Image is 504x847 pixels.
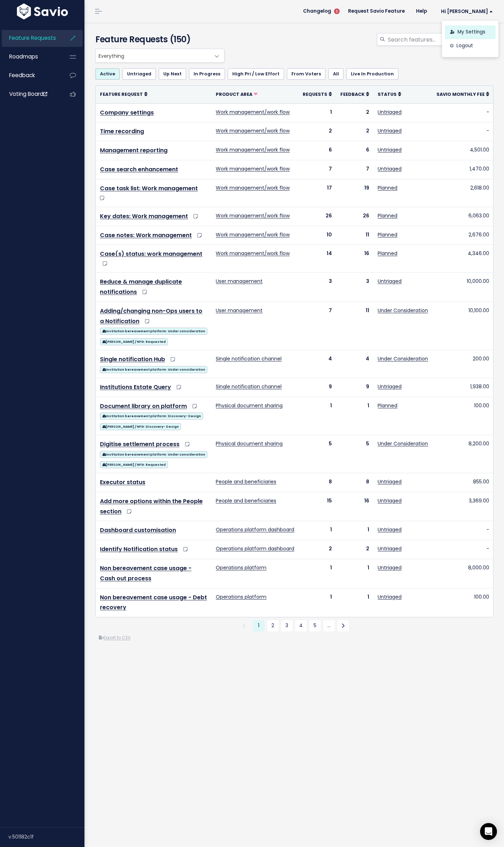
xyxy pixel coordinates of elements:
a: Work management/work flow [216,165,290,172]
td: 9 [298,378,336,397]
a: Planned [378,250,397,257]
td: 6 [298,141,336,160]
td: 855.00 [432,473,493,492]
td: 2,676.00 [432,226,493,245]
td: 3,369.00 [432,492,493,521]
a: Single notification channel [216,383,282,390]
span: Institution bereavement platform: Discovery- Design [100,413,203,420]
td: 16 [336,245,373,273]
div: v.501182c1f [8,828,84,846]
td: 5 [336,435,373,473]
a: Institution bereavement platform: Under consideration [100,326,207,335]
a: People and beneficiaries [216,478,276,485]
a: Operations platform dashboard [216,545,294,552]
td: 26 [298,207,336,226]
td: 8,200.00 [432,435,493,473]
a: Operations platform dashboard [216,526,294,533]
a: Untriaged [378,146,402,153]
a: Case search enhancement [100,165,178,173]
td: 7 [336,160,373,179]
td: 1 [336,588,373,617]
td: 10,100.00 [432,302,493,350]
a: Untriaged [378,383,402,390]
td: 100.00 [432,397,493,435]
a: Roadmaps [2,49,58,65]
a: Work management/work flow [216,127,290,134]
a: Untriaged [378,165,402,172]
td: 1 [298,103,336,122]
a: Untriaged [378,545,402,552]
a: Untriaged [378,278,402,285]
td: 1 [336,559,373,588]
td: 2 [298,122,336,141]
a: Request Savio Feature [342,6,410,17]
a: Case task list: Work management [100,184,198,192]
td: 1 [336,397,373,435]
a: Status [378,91,401,98]
span: Product Area [216,91,252,97]
a: … [323,620,335,631]
a: User management [216,307,263,314]
a: Single notification channel [216,355,282,362]
a: Work management/work flow [216,109,290,116]
td: 11 [336,302,373,350]
a: Feature Requests [2,30,58,46]
a: Hi [PERSON_NAME] [433,6,498,17]
a: Executor status [100,478,145,486]
a: Planned [378,212,397,219]
td: 1 [336,521,373,540]
a: Non bereavement case usage - Debt recovery [100,593,207,612]
td: 10 [298,226,336,245]
td: 2 [336,103,373,122]
td: 2 [336,122,373,141]
a: Physical document sharing [216,402,283,409]
span: Everything [96,49,210,62]
span: Requests [303,91,327,97]
a: Planned [378,402,397,409]
a: From Voters [287,68,326,80]
a: Management reporting [100,146,168,154]
td: 15 [298,492,336,521]
a: Under Consideration [378,307,428,314]
td: 8 [336,473,373,492]
span: 1 [253,620,264,631]
span: [PERSON_NAME] / NFG: Requested [100,338,168,345]
a: Institution bereavement platform: Discovery- Design [100,411,203,420]
span: [PERSON_NAME] / NFG: Requested [100,461,168,468]
a: Single notification Hub [100,355,165,363]
span: Feedback [9,72,35,79]
a: Dashboard customisation [100,526,176,534]
a: Reduce & manage duplicate notifications [100,278,182,296]
a: Active [95,68,120,80]
a: Case(s) status: work management [100,250,202,258]
td: 5 [298,435,336,473]
td: 17 [298,179,336,207]
td: 6,063.00 [432,207,493,226]
a: Institutions Estate Query [100,383,171,391]
td: 26 [336,207,373,226]
td: 4 [336,350,373,378]
div: Open Intercom Messenger [480,823,497,840]
td: 1,938.00 [432,378,493,397]
td: 11 [336,226,373,245]
a: Voting Board [2,86,58,102]
a: Under Consideration [378,440,428,447]
a: Feature Request [100,91,147,98]
a: Work management/work flow [216,231,290,238]
img: logo-white.9d6f32f41409.svg [15,4,70,19]
a: 4 [295,620,307,631]
td: 1 [298,588,336,617]
a: Operations platform [216,593,266,600]
a: Untriaged [378,526,402,533]
span: Changelog [303,9,331,14]
a: Add more options within the People section [100,497,203,515]
div: Hi [PERSON_NAME] [442,21,498,57]
a: Work management/work flow [216,212,290,219]
a: Digitise settlement process [100,440,179,448]
span: Feedback [340,91,365,97]
td: 4,501.00 [432,141,493,160]
span: [PERSON_NAME] / NFG: Discovery- Design [100,423,181,430]
a: 5 [309,620,321,631]
a: High Pri / Low Effort [228,68,284,80]
a: Untriaged [378,478,402,485]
